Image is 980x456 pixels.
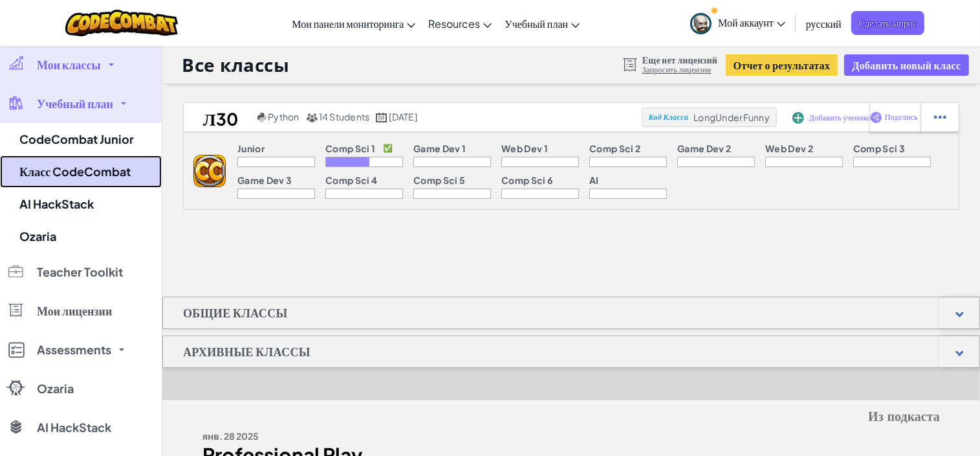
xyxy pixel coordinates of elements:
h5: Из подкаста [202,407,940,427]
span: LongUnderFunny [693,111,770,123]
span: Учебный план [37,98,113,109]
p: Comp Sci 2 [589,143,640,154]
img: IconStudentEllipsis.svg [934,111,946,123]
p: Web Dev 2 [765,143,813,154]
img: IconAddStudents.svg [792,112,804,124]
p: Comp Sci 3 [853,143,905,154]
p: Web Dev 1 [501,143,548,154]
p: Game Dev 2 [677,143,731,154]
img: CodeCombat logo [65,10,179,36]
p: Comp Sci 1 [325,143,375,154]
button: Отчет о результатах [726,54,838,76]
span: Мои панели мониторинга [292,17,404,30]
div: янв. 28 2025 [202,427,561,446]
img: avatar [690,13,712,34]
img: MultipleUsers.png [306,113,318,122]
a: Мои панели мониторинга [285,6,422,41]
span: Мой аккаунт [718,16,785,29]
span: русский [806,17,842,30]
span: Еще нет лицензий [642,54,717,65]
p: Comp Sci 5 [413,175,465,185]
h1: Архивные классы [163,336,331,368]
a: русский [800,6,848,41]
img: python.png [257,113,267,122]
span: Мои классы [37,59,101,71]
button: Добавить новый класс [844,54,968,76]
span: Добавить учеников [809,114,875,122]
p: Game Dev 1 [413,143,466,154]
a: Запросить лицензии [642,65,717,75]
img: logo [193,155,226,187]
h2: Л30 [184,108,254,127]
h1: Общие классы [163,297,308,329]
a: Resources [422,6,498,41]
span: AI HackStack [37,422,111,433]
span: Python [268,111,299,122]
p: Junior [237,143,265,154]
h1: Все классы [182,52,290,77]
p: Comp Sci 4 [325,175,377,185]
a: Сделать запрос [851,11,925,35]
img: IconShare_Purple.svg [870,111,882,123]
span: Учебный план [505,17,568,30]
span: [DATE] [389,111,417,122]
span: Мои лицензии [37,305,112,317]
span: Ozaria [37,383,74,394]
span: Поделись [885,113,918,121]
a: Учебный план [498,6,586,41]
p: ✅ [383,143,393,154]
span: Teacher Toolkit [37,266,123,278]
p: Comp Sci 6 [501,175,552,185]
p: AI [589,175,599,185]
span: Resources [428,17,480,30]
span: Assessments [37,344,111,356]
span: 14 Students [319,111,370,122]
span: Код Класса [649,113,688,121]
p: Game Dev 3 [237,175,292,185]
a: Мой аккаунт [684,3,792,43]
a: Л30 Python 14 Students [DATE] [184,108,642,127]
img: calendar.svg [376,113,387,122]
